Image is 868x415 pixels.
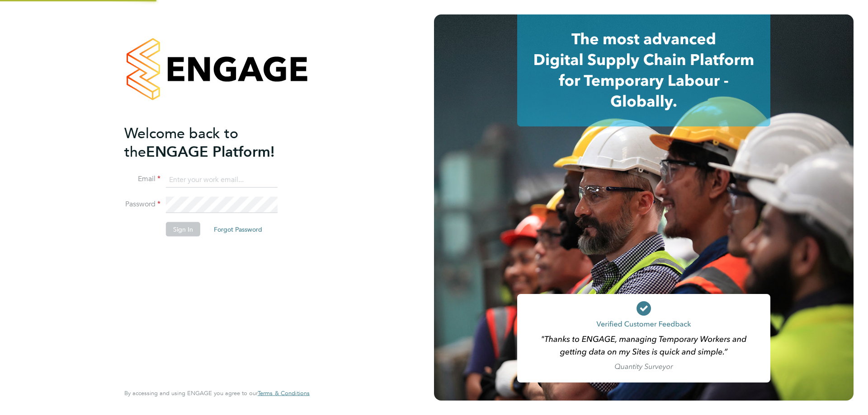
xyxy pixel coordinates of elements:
label: Password [124,200,160,209]
span: By accessing and using ENGAGE you agree to our [124,389,310,397]
h2: ENGAGE Platform! [124,124,301,161]
button: Forgot Password [207,222,269,237]
a: Terms & Conditions [258,390,310,397]
label: Email [124,174,160,184]
span: Welcome back to the [124,124,238,160]
button: Sign In [166,222,200,237]
input: Enter your work email... [166,172,278,188]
